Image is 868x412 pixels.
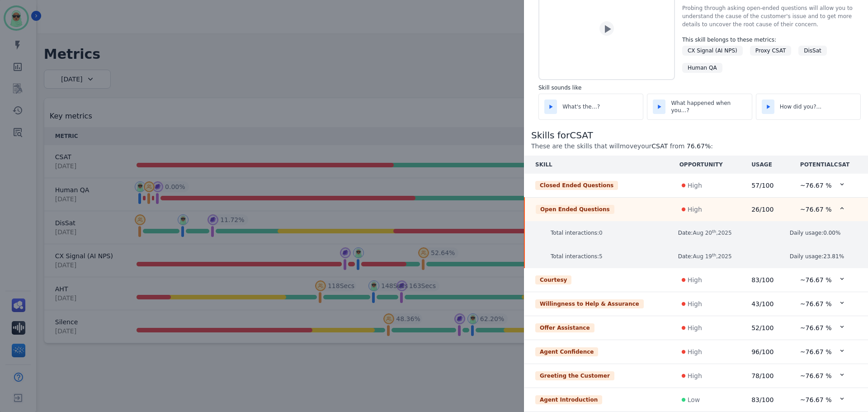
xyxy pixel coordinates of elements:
span: 26 /100 [751,206,774,213]
p: Daily usage: 23.81 % [790,252,868,261]
span: CSAT [651,142,668,150]
span: Aug 19 , 2025 [693,253,731,260]
span: Aug 20 , 2025 [693,230,731,236]
div: Probing through asking open-ended questions will allow you to understand the cause of the custome... [682,4,861,28]
span: 78 /100 [751,372,774,379]
div: Agent Confidence [535,347,598,356]
p: High [688,371,702,380]
div: DisSat [798,46,827,56]
span: ~ 76.67 % [800,371,832,380]
span: 0 [599,230,603,236]
div: USAGE [751,161,772,168]
p: These are the skills that will move your from : [531,142,868,151]
div: CX Signal (AI NPS) [682,46,743,56]
span: 96 /100 [751,348,774,355]
sup: th [712,253,716,257]
span: ~ 76.67 % [800,275,832,284]
div: Open Ended Questions [536,205,614,214]
div: Greeting the Customer [535,371,614,380]
span: ~ 76.67 % [800,347,832,356]
span: 5 [599,253,603,260]
div: Closed Ended Questions [535,181,618,190]
p: High [688,347,702,356]
p: Date: [678,228,740,237]
span: ~ 76.67 % [800,323,832,332]
p: High [688,275,702,284]
span: 52 /100 [751,324,774,331]
p: High [688,181,702,190]
div: POTENTIAL CSAT [800,161,849,168]
span: 83 /100 [751,276,774,284]
div: Human QA [682,63,722,73]
p: Low [688,395,700,404]
div: This skill belongs to these metrics: [682,36,861,44]
div: Willingness to Help & Assurance [535,299,644,308]
div: Offer Assistance [535,323,594,332]
div: What's the…? [562,103,637,110]
p: Daily usage: 0.00 % [790,228,868,237]
p: High [688,205,702,214]
p: Total interactions: [551,228,668,237]
div: What happened when you…? [671,99,746,114]
span: ~ 76.67 % [800,181,832,190]
p: High [688,323,702,332]
span: 76.67 % [687,142,711,150]
div: OPPORTUNITY [679,161,723,168]
div: Agent Introduction [535,395,602,404]
span: ~ 76.67 % [800,299,832,308]
div: How did you?... [780,103,855,110]
span: ~ 76.67 % [800,395,832,404]
div: Courtesy [535,275,571,284]
span: ~ 76.67 % [800,205,832,214]
p: High [688,299,702,308]
div: SKILL [535,161,552,168]
sup: th [712,229,716,234]
span: 57 /100 [751,182,774,189]
p: Skills for CSAT [531,129,868,142]
div: Proxy CSAT [750,46,792,56]
p: Total interactions: [551,252,668,261]
p: Date: [678,252,740,261]
span: 83 /100 [751,396,774,403]
span: 43 /100 [751,300,774,308]
div: Skill sounds like [538,84,861,92]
